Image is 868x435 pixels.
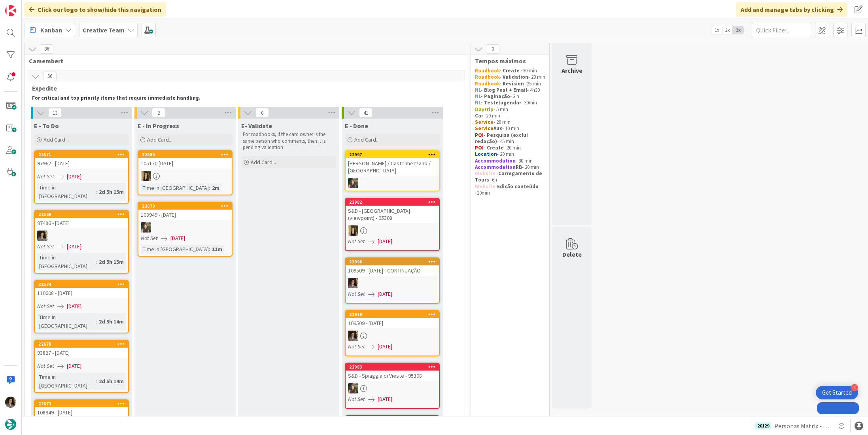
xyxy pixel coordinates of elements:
strong: Service [475,119,494,125]
div: 22997 [349,152,439,157]
span: 2 [152,108,165,117]
div: 22996 [349,259,439,265]
div: S&D - [GEOGRAPHIC_DATA] (viewpoint) - 95308 [346,206,439,223]
span: E- Validate [241,122,272,130]
p: - 5 min [475,106,545,113]
div: IG [346,178,439,188]
p: - 20min [475,183,545,197]
i: Not Set [141,235,158,242]
strong: Accommodation [475,157,516,164]
a: 22574110608 - [DATE]Not Set[DATE]Time in [GEOGRAPHIC_DATA]:2d 5h 14m [34,280,129,333]
div: 2256997486 - [DATE] [35,211,128,228]
p: - 4h30 [475,87,545,93]
img: IG [348,383,358,393]
div: 97962 - [DATE] [35,158,128,168]
strong: - Revision [499,80,524,87]
div: 22569 [38,212,128,217]
span: 56 [43,72,57,81]
div: Time in [GEOGRAPHIC_DATA] [37,313,96,330]
img: MS [37,231,47,241]
div: MS [35,231,128,241]
div: 22571 [35,151,128,158]
div: IG [346,383,439,393]
div: Time in [GEOGRAPHIC_DATA] [37,253,96,270]
span: [DATE] [67,362,81,370]
i: Not Set [348,238,365,245]
strong: POI [475,144,484,151]
div: 22569 [35,211,128,218]
p: - 20 min [475,113,545,119]
div: 22983 [346,363,439,371]
img: MS [5,397,16,408]
p: - 30 min [475,158,545,164]
span: 0 [486,44,499,54]
div: 109509 - [DATE] [346,318,439,328]
div: Get Started [822,389,852,397]
input: Quick Filter... [752,23,811,37]
div: 108949 - [DATE] [138,210,232,220]
div: 22678 [38,341,128,347]
div: 22979 [349,312,439,317]
span: : [96,257,97,266]
span: Camembert [29,57,458,65]
strong: - Paginação [481,93,510,100]
div: 22679 [138,202,232,210]
strong: For critical and top priority items that require immediate handling. [32,95,200,101]
p: 30 min [475,68,545,74]
span: : [209,183,210,192]
p: - 10 min [475,125,545,132]
strong: NL [475,87,481,93]
strong: Website [475,170,495,177]
strong: POI [475,132,484,138]
span: [DATE] [67,172,81,181]
a: 22997[PERSON_NAME] / Castelmezzano / [GEOGRAPHIC_DATA]IG [345,150,440,191]
div: 2d 5h 15m [97,187,126,196]
div: Open Get Started checklist, remaining modules: 4 [816,386,858,399]
span: [DATE] [170,234,185,242]
strong: Website [475,183,495,190]
div: 22982S&D - [GEOGRAPHIC_DATA] (viewpoint) - 95308 [346,199,439,223]
div: 2267893827 - [DATE] [35,340,128,358]
i: Not Set [37,173,54,180]
i: Not Set [348,290,365,297]
i: Not Set [37,362,54,369]
strong: RB [516,164,522,170]
div: Archive [562,66,582,75]
span: 0 [255,108,269,117]
img: SP [141,171,151,181]
span: E - To Do [34,122,59,130]
strong: Service [475,125,494,132]
div: 22979 [346,311,439,318]
span: Add Card... [251,159,276,166]
div: 22678 [35,340,128,348]
p: - 45 min [475,132,545,145]
span: [DATE] [67,242,81,251]
p: For roadbooks, if the card owner is the same person who comments, then it is pending validation [243,131,335,151]
div: Click our logo to show/hide this navigation [24,2,166,17]
span: 41 [359,108,373,117]
div: S&D - Spiaggia di Vieste - 95308 [346,371,439,381]
div: SP [346,225,439,236]
span: : [96,187,97,196]
p: - 20 min [475,119,545,125]
span: [DATE] [378,395,392,403]
img: MS [348,278,358,288]
i: Not Set [348,343,365,350]
i: Not Set [37,303,54,310]
div: 22574 [35,281,128,288]
span: E - In Progress [138,122,179,130]
span: Add Card... [354,136,380,143]
strong: - Blog Post + Email [481,87,527,93]
span: 3x [733,26,743,34]
strong: Roadbook [475,67,499,74]
div: 105170 [DATE] [138,158,232,168]
a: 22982S&D - [GEOGRAPHIC_DATA] (viewpoint) - 95308SPNot Set[DATE] [345,198,440,251]
div: Time in [GEOGRAPHIC_DATA] [37,373,96,390]
strong: Daytrip [475,106,494,113]
span: Add Card... [147,136,172,143]
div: 2d 5h 14m [97,317,126,326]
div: 22873 [35,400,128,407]
p: - 3 h [475,93,545,100]
span: Expedite [32,84,455,92]
i: Not Set [37,243,54,250]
